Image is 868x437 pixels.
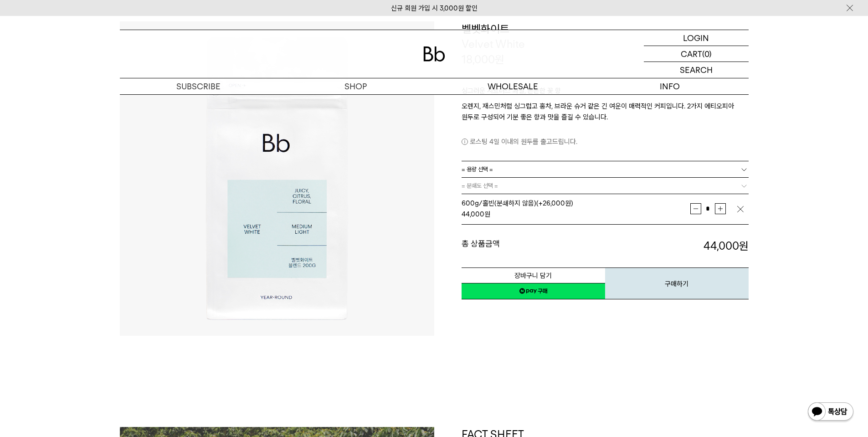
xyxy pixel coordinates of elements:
[391,4,478,12] a: 신규 회원 가입 시 3,000원 할인
[591,78,749,94] p: INFO
[681,46,702,62] p: CART
[462,136,749,147] p: 로스팅 4일 이내의 원두를 출고드립니다.
[702,46,712,62] p: (0)
[277,78,434,94] a: SHOP
[462,210,484,218] strong: 44,000
[683,30,709,46] p: LOGIN
[462,283,605,299] a: 새창
[120,78,277,94] a: SUBSCRIBE
[644,46,749,62] a: CART (0)
[690,203,701,214] button: 감소
[462,209,690,220] div: 원
[462,161,493,177] span: = 용량 선택 =
[807,401,854,423] img: 카카오톡 채널 1:1 채팅 버튼
[605,267,749,299] button: 구매하기
[423,46,445,62] img: 로고
[704,239,749,252] strong: 44,000
[680,62,713,78] p: SEARCH
[644,30,749,46] a: LOGIN
[736,205,745,214] img: 삭제
[462,238,605,254] dt: 총 상품금액
[462,178,498,194] span: = 분쇄도 선택 =
[462,199,573,207] span: 600g/홀빈(분쇄하지 않음) (+26,000원)
[739,239,749,252] b: 원
[120,21,434,336] img: 벨벳화이트
[715,203,726,214] button: 증가
[434,78,591,94] p: WHOLESALE
[462,101,749,123] p: 오렌지, 재스민처럼 싱그럽고 홍차, 브라운 슈거 같은 긴 여운이 매력적인 커피입니다. 2가지 에티오피아 원두로 구성되어 기분 좋은 향과 맛을 즐길 수 있습니다.
[462,267,605,283] button: 장바구니 담기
